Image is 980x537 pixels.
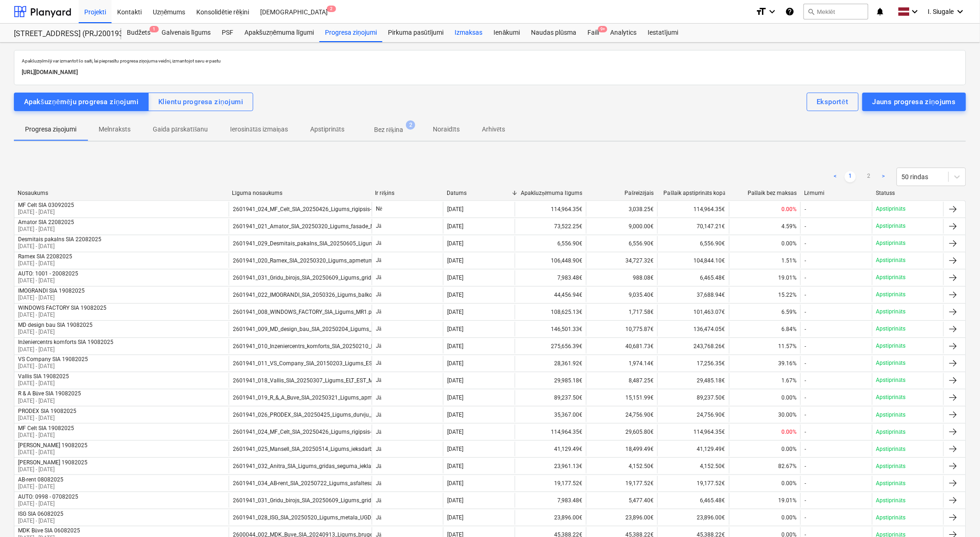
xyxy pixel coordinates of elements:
p: [DATE] - [DATE] [18,483,63,491]
div: - [805,394,806,401]
div: MDK Būve SIA 06082025 [18,527,80,534]
button: Klientu progresa ziņojumi [148,93,253,111]
div: Jā [372,253,443,268]
div: Budžets [121,24,156,42]
div: Līguma nosaukums [232,190,368,197]
p: [DATE] - [DATE] [18,397,81,405]
span: search [808,8,815,15]
div: 9,035.40€ [586,287,657,302]
p: Apstiprināts [876,376,906,384]
div: Jā [372,390,443,405]
p: Apstiprināts [876,239,906,247]
div: 3,038.25€ [586,202,657,217]
div: [DATE] [447,394,463,401]
div: 2601941_018_Vallis_SIA_20250307_Ligums_ELT_EST_MR1.pdf [233,377,389,384]
p: Gaida pārskatīšanu [153,125,208,134]
p: Apstiprināts [876,274,906,281]
span: 2 [406,120,415,130]
div: 19,177.52€ [586,476,657,491]
p: Apstiprināts [876,222,906,230]
a: Progresa ziņojumi [319,24,382,42]
div: MD design bau SIA 19082025 [18,322,93,328]
div: Datums [447,190,511,196]
p: Apstiprināts [876,480,906,487]
div: Vallis SIA 19082025 [18,373,69,380]
div: 28,361.92€ [515,356,586,371]
div: 2601941_008_WINDOWS_FACTORY_SIA_Ligums_MR1.pdf [233,309,377,315]
i: notifications [876,6,885,17]
div: 108,625.13€ [515,305,586,319]
div: AUTO: 0998 - 07082025 [18,493,78,500]
div: [PERSON_NAME] 19082025 [18,442,87,449]
div: ISG SIA 06082025 [18,511,63,517]
span: 19.01% [778,275,797,281]
div: Nē [372,202,443,217]
p: [DATE] - [DATE] [18,517,63,525]
div: Jā [372,287,443,302]
div: Nosaukums [18,190,225,196]
div: 7,983.48€ [515,493,586,508]
div: Jā [372,356,443,371]
div: Eksportēt [817,96,849,108]
p: Ierosinātās izmaiņas [231,125,288,134]
p: Apstiprināts [876,342,906,350]
i: format_size [755,6,767,17]
div: 101,463.07€ [657,305,729,319]
div: Jā [372,305,443,319]
div: - [805,514,806,521]
div: 35,367.00€ [515,407,586,422]
div: Desmitais pakalns SIA 22082025 [18,236,101,243]
div: 2601941_031_Gridu_birojs_SIA_20250609_Ligums_gridlistu_piegade_MR1.pdf [233,497,427,504]
span: 6.59% [781,309,797,315]
p: Apstiprināts [876,256,906,264]
div: Jauns progresa ziņojums [873,96,956,108]
span: 82.67% [778,463,797,469]
span: 0.00% [781,480,797,487]
a: Iestatījumi [642,24,684,42]
span: 19.01% [778,497,797,504]
div: [DATE] [447,377,463,384]
p: [DATE] - [DATE] [18,362,88,370]
div: 6,465.48€ [657,493,729,508]
div: 17,256.35€ [657,356,729,371]
div: 7,983.48€ [515,270,586,285]
div: [DATE] [447,429,463,435]
div: 114,964.35€ [515,202,586,217]
div: 19,177.52€ [657,476,729,491]
div: 24,756.90€ [657,407,729,422]
div: Jā [372,236,443,251]
p: Bez rēķina [374,125,403,135]
button: Eksportēt [807,93,859,111]
div: MF Celt SIA 19082025 [18,425,74,431]
div: AUTO: 1001 - 20082025 [18,270,78,277]
a: PSF [216,24,239,42]
p: [DATE] - [DATE] [18,466,87,474]
div: 29,605.80€ [586,425,657,439]
a: Naudas plūsma [526,24,582,42]
div: 40,681.73€ [586,339,657,354]
span: 1.67% [781,377,797,384]
div: - [805,480,806,487]
div: Amator SIA 22082025 [18,219,74,225]
p: Apstiprināts [876,291,906,299]
a: Next page [878,171,889,182]
span: 0.00% [781,206,797,212]
div: 23,896.00€ [657,510,729,525]
div: Jā [372,442,443,456]
div: [DATE] [447,257,463,264]
div: - [805,377,806,384]
p: [URL][DOMAIN_NAME] [22,68,958,77]
div: [DATE] [447,309,463,315]
div: - [805,360,806,367]
i: keyboard_arrow_down [955,6,966,17]
div: - [805,206,806,212]
div: 114,964.35€ [657,202,729,217]
a: Apakšuzņēmuma līgumi [239,24,319,42]
a: Pirkuma pasūtījumi [382,24,449,42]
div: Jā [372,407,443,422]
div: [DATE] [447,360,463,367]
div: 23,896.00€ [515,510,586,525]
